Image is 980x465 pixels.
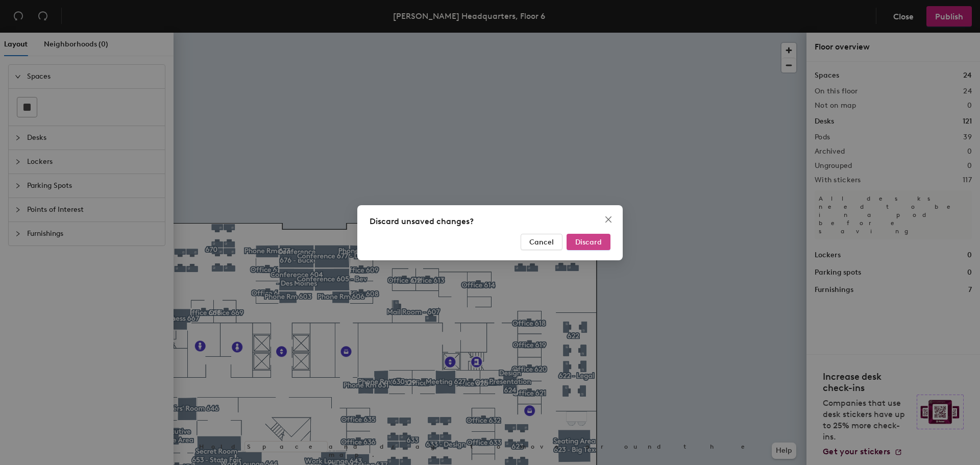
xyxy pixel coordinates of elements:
[521,234,562,250] button: Cancel
[529,237,554,246] span: Cancel
[604,215,612,224] span: close
[600,211,617,228] button: Close
[370,215,610,228] div: Discard unsaved changes?
[567,234,610,250] button: Discard
[575,237,602,246] span: Discard
[600,215,617,224] span: Close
